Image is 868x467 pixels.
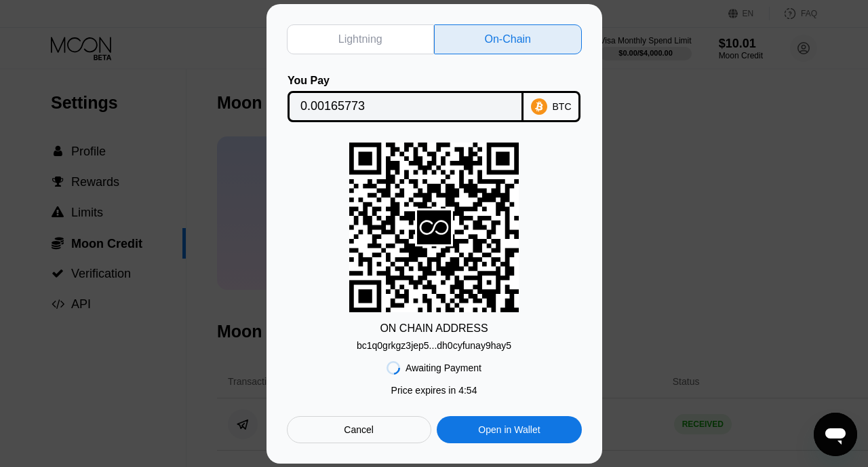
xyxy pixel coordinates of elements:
[434,24,582,54] div: On-Chain
[406,362,481,373] div: Awaiting Payment
[478,424,540,436] div: Open in Wallet
[553,101,572,112] div: BTC
[287,24,435,54] div: Lightning
[288,75,524,87] div: You Pay
[287,75,582,122] div: You PayBTC
[391,385,477,396] div: Price expires in
[437,416,581,443] div: Open in Wallet
[338,33,382,46] div: Lightning
[287,416,431,443] div: Cancel
[380,322,488,335] div: ON CHAIN ADDRESS
[814,413,857,456] iframe: Button to launch messaging window
[485,33,531,46] div: On-Chain
[357,340,511,351] div: bc1q0grkgz3jep5...dh0cyfunay9hay5
[357,335,511,351] div: bc1q0grkgz3jep5...dh0cyfunay9hay5
[344,424,374,436] div: Cancel
[458,385,477,396] span: 4 : 54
